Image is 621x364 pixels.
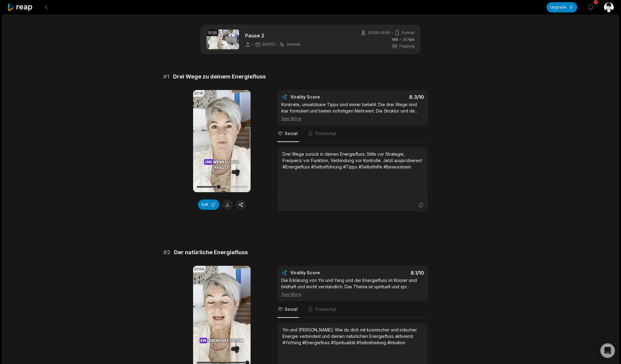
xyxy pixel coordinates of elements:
span: fps [408,37,415,42]
span: Drei Wege zu deinem Energiefluss [173,72,266,81]
button: Edit [198,199,219,210]
div: Die Erklärung von Yin und Yang und der Energiefluss im Körper sind bildhaft und leicht verständli... [281,277,424,297]
span: Portrait [402,30,415,36]
span: German [286,42,300,47]
button: Upgrade [546,2,577,12]
div: Drei Wege zurück in deinen Energiefluss: Stille vor Strategie, Frequenz vor Funktion, Verbindung ... [283,151,423,170]
nav: Tabs [277,126,428,142]
span: # 2 [163,248,170,257]
span: Social [285,130,298,137]
div: See More [281,115,424,122]
nav: Tabs [277,301,428,318]
div: 8.3 /10 [359,94,424,100]
div: Virality Score [290,94,356,100]
div: 10:56 [206,29,218,36]
span: [DATE] [262,42,275,47]
div: 8.1 /10 [359,270,424,276]
span: 30 [403,37,415,42]
video: Your browser does not support mp4 format. [193,90,251,192]
div: Yin und [PERSON_NAME]: Wie du dich mit kosmischer und irdischer Energie verbindest und deinen nat... [283,327,423,346]
div: Open Intercom Messenger [600,343,615,358]
span: Social [285,306,298,312]
span: Transcript [315,306,336,312]
span: Popping [399,43,415,49]
div: Virality Score [290,270,356,276]
div: See More [281,291,424,297]
span: 00:00 - 10:56 [368,30,390,36]
p: Pause 2 [245,32,300,39]
div: Konkrete, umsetzbare Tipps sind immer beliebt. Die drei Wege sind klar formuliert und bieten sofo... [281,101,424,122]
span: # 1 [163,72,169,81]
span: Transcript [315,130,336,137]
span: Der natürliche Energiefluss [174,248,248,257]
